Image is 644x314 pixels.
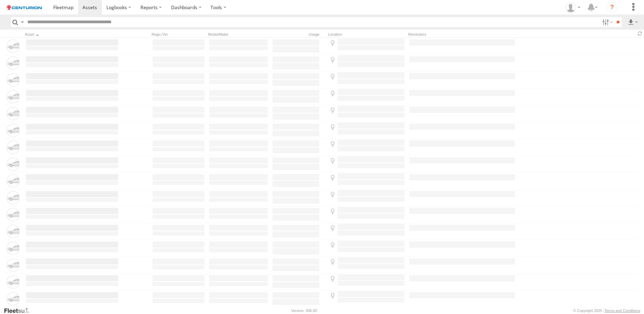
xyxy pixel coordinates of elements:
[7,5,42,10] img: logo.svg
[408,32,516,37] div: Reminders
[271,32,325,37] div: Usage
[208,32,269,37] div: Model/Make
[152,32,205,37] div: Rego./Vin
[627,17,639,27] label: Export results as...
[636,30,644,37] span: Refresh
[4,307,35,314] a: Visit our Website
[328,32,406,37] div: Location
[25,32,119,37] div: Click to Sort
[20,17,25,27] label: Search Query
[600,17,614,27] label: Search Filter Options
[607,2,617,13] i: ?
[605,309,640,313] a: Terms and Conditions
[563,2,583,12] div: Michala Nielsen
[573,309,640,313] div: © Copyright 2025 -
[291,309,317,313] div: Version: 306.00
